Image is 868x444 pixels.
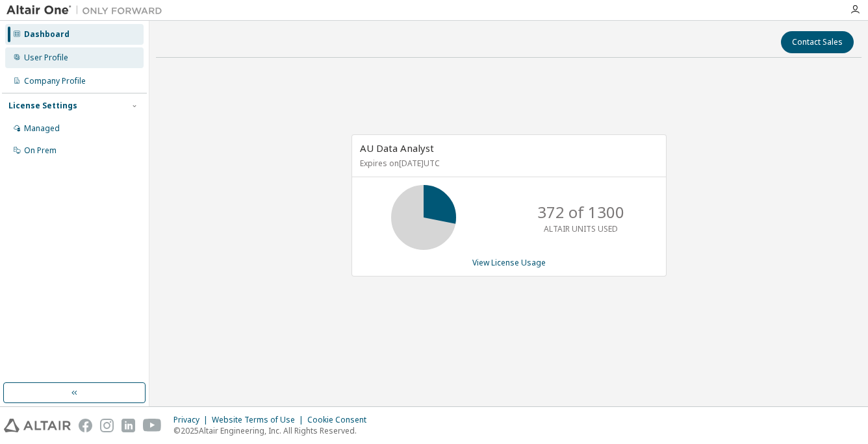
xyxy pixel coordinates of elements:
[100,419,114,432] img: instagram.svg
[24,76,86,86] div: Company Profile
[8,101,77,111] div: License Settings
[537,201,624,223] p: 372 of 1300
[173,415,212,425] div: Privacy
[24,29,70,40] div: Dashboard
[143,419,162,432] img: youtube.svg
[24,145,57,156] div: On Prem
[79,419,92,432] img: facebook.svg
[6,4,169,17] img: Altair One
[173,425,374,436] p: © 2025 Altair Engineering, Inc. All Rights Reserved.
[472,257,546,268] a: View License Usage
[360,158,655,169] p: Expires on [DATE] UTC
[24,123,60,134] div: Managed
[781,31,854,53] button: Contact Sales
[24,53,68,63] div: User Profile
[121,419,135,432] img: linkedin.svg
[212,415,307,425] div: Website Terms of Use
[307,415,374,425] div: Cookie Consent
[544,223,618,234] p: ALTAIR UNITS USED
[4,419,71,432] img: altair_logo.svg
[360,142,434,154] span: AU Data Analyst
